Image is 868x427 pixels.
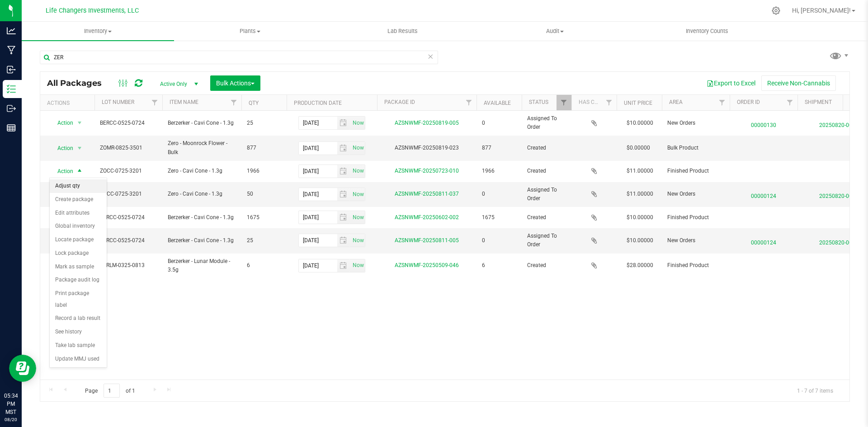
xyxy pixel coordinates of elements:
span: ZOMR-0825-3501 [100,144,157,152]
span: BERCC-0525-0724 [100,236,157,245]
span: Created [527,261,566,270]
span: select [337,188,350,201]
span: Set Current date [350,141,366,155]
span: 1966 [247,167,281,175]
span: Action [49,165,74,178]
span: 1675 [247,213,281,222]
span: Clear [427,51,434,62]
span: 00000124 [735,234,792,247]
a: Shipment [805,99,832,105]
li: Lock package [50,247,107,260]
a: Unit Price [624,100,652,106]
a: Filter [147,95,162,110]
span: select [337,259,350,272]
a: AZSNWMF-20250602-002 [395,214,459,221]
span: Finished Product [667,261,724,270]
span: Set Current date [350,188,366,201]
a: AZSNWMF-20250723-010 [395,168,459,174]
span: Bulk Actions [216,80,255,87]
span: select [337,165,350,178]
span: BERCC-0525-0724 [100,213,157,222]
li: Package audit log [50,273,107,287]
span: $11.00000 [622,164,658,178]
input: 1 [104,384,120,398]
li: Global inventory [50,220,107,233]
span: 0 [482,190,516,198]
a: Filter [715,95,730,110]
span: Created [527,167,566,175]
p: 08/20 [4,416,18,423]
span: Zero - Moonrock Flower - Bulk [168,139,236,156]
span: 25 [247,119,281,127]
span: Set Current date [350,117,366,130]
span: Inventory Counts [674,27,741,35]
a: Available [484,100,511,106]
inline-svg: Manufacturing [7,46,16,55]
span: Assigned To Order [527,232,566,249]
a: Filter [462,95,476,110]
span: Berzerker - Lunar Module - 3.5g [168,257,236,274]
span: select [337,117,350,129]
a: Plants [174,22,326,41]
span: BERLM-0325-0813 [100,261,157,270]
li: Record a lab result [50,312,107,325]
span: 1966 [482,167,516,175]
li: Mark as sample [50,260,107,274]
span: ZOCC-0725-3201 [100,167,157,175]
a: AZSNWMF-20250509-046 [395,262,459,268]
a: Area [669,99,683,105]
a: Filter [783,95,797,110]
span: $0.00000 [622,141,655,155]
span: ZOCC-0725-3201 [100,190,157,198]
span: Berzerker - Cavi Cone - 1.3g [168,119,236,127]
span: 50 [247,190,281,198]
span: Bulk Product [667,144,724,152]
a: Item Name [170,99,198,105]
span: 0 [482,236,516,245]
a: Filter [602,95,617,110]
span: Audit [479,27,631,35]
a: Inventory [22,22,174,41]
span: select [337,211,350,224]
a: Lab Results [326,22,479,41]
span: Zero - Cavi Cone - 1.3g [168,167,236,175]
li: Take lab sample [50,339,107,352]
button: Receive Non-Cannabis [761,75,836,91]
span: Set Current date [350,211,366,224]
span: $28.00000 [622,259,658,272]
span: Action [49,117,74,129]
inline-svg: Outbound [7,104,16,113]
inline-svg: Inbound [7,65,16,74]
span: Created [527,213,566,222]
span: select [350,188,365,201]
inline-svg: Inventory [7,84,16,94]
inline-svg: Analytics [7,26,16,35]
input: Search Package ID, Item Name, SKU, Lot or Part Number... [40,51,438,64]
span: 1 - 7 of 7 items [790,384,840,397]
span: Page of 1 [77,384,142,398]
a: AZSNWMF-20250811-005 [395,237,459,244]
span: select [350,142,365,155]
span: Set Current date [350,259,366,272]
li: Edit attributes [50,206,107,220]
div: Actions [47,100,91,106]
span: 1675 [482,213,516,222]
a: Package ID [384,99,415,105]
span: 6 [247,261,281,270]
span: select [337,234,350,247]
a: Audit [479,22,631,41]
span: Created [527,144,566,152]
a: Filter [557,95,571,110]
span: select [74,165,85,178]
span: select [350,259,365,272]
span: New Orders [667,119,724,127]
span: select [74,142,85,155]
span: New Orders [667,236,724,245]
span: $10.00000 [622,234,658,247]
span: 25 [247,236,281,245]
a: Lot Number [102,99,134,105]
span: select [350,234,365,247]
a: AZSNWMF-20250819-005 [395,120,459,126]
p: 05:34 PM MST [4,392,18,416]
span: Berzerker - Cavi Cone - 1.3g [168,236,236,245]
